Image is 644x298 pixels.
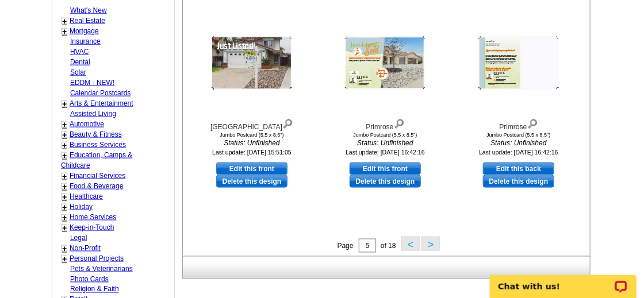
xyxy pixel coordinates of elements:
div: [GEOGRAPHIC_DATA] [189,117,315,132]
a: Calendar Postcards [70,89,131,97]
a: + [62,141,67,150]
div: Jumbo Postcard (5.5 x 8.5") [189,132,315,138]
div: Primrose [322,117,448,132]
i: Status: Unfinished [189,138,315,148]
a: Healthcare [70,192,103,200]
a: EDDM - NEW! [70,79,114,87]
img: Meadow Wood Way [212,37,292,90]
a: What's New [70,6,107,14]
a: Home Services [70,213,116,221]
a: + [62,17,67,26]
a: use this design [483,162,554,175]
img: view design details [394,117,405,129]
a: Pets & Veterinarians [70,265,133,273]
a: Non-Profit [70,244,101,252]
img: view design details [527,117,538,129]
a: Delete this design [216,175,287,188]
i: Status: Unfinished [322,138,448,148]
a: Religion & Faith [70,285,119,293]
img: Primrose [478,37,559,90]
a: + [62,120,67,129]
a: Legal [70,234,87,242]
a: Delete this design [483,175,554,188]
a: + [62,172,67,181]
a: Personal Projects [70,254,124,262]
a: Business Services [70,141,126,149]
a: + [62,130,67,140]
a: Financial Services [70,172,125,180]
a: Real Estate [70,17,105,25]
a: Insurance [70,37,101,45]
span: Page [338,242,354,250]
a: + [62,182,67,191]
a: Photo Cards [70,275,109,283]
a: Keep-in-Touch [70,223,114,231]
small: Last update: [DATE] 16:42:16 [479,149,558,156]
a: Arts & Entertainment [70,99,133,107]
small: Last update: [DATE] 16:42:16 [346,149,425,156]
a: + [62,99,67,109]
a: HVAC [70,48,89,56]
iframe: LiveChat chat widget [482,262,644,298]
a: Automotive [70,120,104,128]
div: Jumbo Postcard (5.5 x 8.5") [322,132,448,138]
a: Solar [70,68,86,76]
a: Dental [70,58,90,66]
a: use this design [216,162,287,175]
div: Primrose [455,117,582,132]
img: view design details [282,117,293,129]
a: Holiday [70,203,93,211]
i: Status: Unfinished [455,138,582,148]
img: Primrose [345,37,425,90]
a: + [62,27,67,36]
a: + [62,203,67,212]
a: + [62,151,67,160]
div: Jumbo Postcard (5.5 x 8.5") [455,132,582,138]
a: Beauty & Fitness [70,130,122,138]
a: Assisted Living [70,110,116,118]
span: of 18 [381,242,396,250]
a: Delete this design [350,175,421,188]
a: + [62,213,67,222]
a: use this design [350,162,421,175]
a: Food & Beverage [70,182,123,190]
button: > [421,237,440,251]
a: Mortgage [70,27,99,35]
a: + [62,223,67,233]
a: + [62,254,67,264]
a: + [62,192,67,202]
small: Last update: [DATE] 15:51:05 [212,149,292,156]
a: + [62,244,67,253]
a: Education, Camps & Childcare [61,151,132,169]
button: < [401,237,420,251]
